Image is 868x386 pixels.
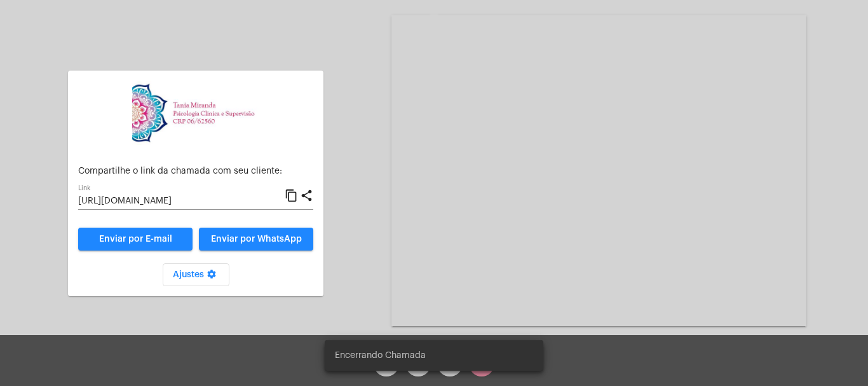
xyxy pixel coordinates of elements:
[78,167,313,176] p: Compartilhe o link da chamada com seu cliente:
[132,81,259,145] img: 82f91219-cc54-a9e9-c892-318f5ec67ab1.jpg
[78,228,193,251] a: Enviar por E-mail
[285,188,298,203] mat-icon: content_copy
[173,270,219,279] span: Ajustes
[99,235,172,244] span: Enviar por E-mail
[204,269,219,284] mat-icon: settings
[199,228,313,251] button: Enviar por WhatsApp
[163,263,229,286] button: Ajustes
[300,188,313,203] mat-icon: share
[335,349,426,362] span: Encerrando Chamada
[211,235,302,244] span: Enviar por WhatsApp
